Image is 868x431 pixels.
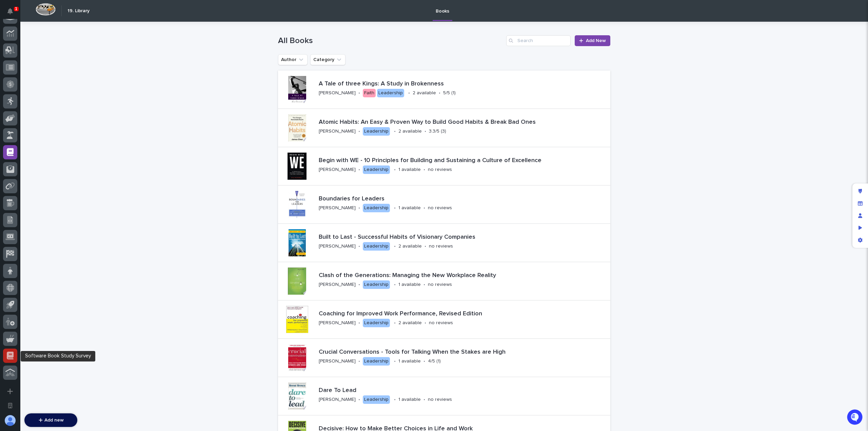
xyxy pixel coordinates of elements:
button: Open workspace settings [3,398,17,413]
p: 1 available [398,397,421,403]
p: • [358,320,360,326]
div: Leadership [363,280,390,289]
p: Welcome 👋 [7,27,123,38]
div: Leadership [377,89,404,97]
a: Clash of the Generations: Managing the New Workplace Reality[PERSON_NAME]•Leadership•1 available•... [278,262,610,300]
p: 5/5 (1) [443,90,456,96]
p: no reviews [428,205,452,211]
div: Edit layout [854,185,866,197]
p: 4/5 (1) [428,358,441,364]
p: 1 [15,6,17,11]
p: Atomic Habits: An Easy & Proven Way to Build Good Habits & Break Bad Ones [319,119,608,126]
button: Add new [24,413,77,427]
div: Leadership [363,242,390,251]
button: Author [278,54,308,65]
p: • [394,129,396,134]
a: A Tale of three Kings: A Study in Brokenness[PERSON_NAME]•FaithLeadership•2 available•5/5 (1) [278,71,610,109]
a: 📖Help Docs [4,106,40,118]
div: Preview as [854,222,866,234]
div: Leadership [363,395,390,404]
p: 2 available [398,320,422,326]
div: Leadership [363,127,390,136]
p: • [394,167,396,173]
p: • [423,358,425,364]
a: Begin with WE - 10 Principles for Building and Sustaining a Culture of Excellence[PERSON_NAME]•Le... [278,147,610,185]
p: • [358,358,360,364]
p: How can we help? [7,38,123,48]
img: Workspace Logo [36,3,56,16]
p: • [358,282,360,288]
p: • [425,243,426,249]
a: Built to Last - Successful Habits of Visionary Companies[PERSON_NAME]•Leadership•2 available•no r... [278,224,610,262]
div: Leadership [363,165,390,174]
button: Add a new app... [3,384,17,398]
p: • [394,243,396,249]
p: • [358,397,360,403]
p: [PERSON_NAME] [319,358,356,364]
p: • [358,167,360,173]
span: Help Docs [14,109,37,116]
p: • [423,167,425,173]
p: 2 available [398,129,422,134]
p: Coaching for Improved Work Performance, Revised Edition [319,310,608,318]
h2: 19. Library [67,8,90,14]
p: • [358,243,360,249]
div: Manage fields and data [854,197,866,210]
h1: All Books [278,36,504,46]
button: Notifications [3,4,17,18]
p: • [425,320,426,326]
span: Pylon [67,125,82,131]
p: [PERSON_NAME] [319,397,356,403]
p: • [394,397,396,403]
p: Dare To Lead [319,387,490,394]
div: Manage users [854,210,866,222]
button: users-avatar [3,413,17,428]
p: • [358,90,360,96]
p: Boundaries for Leaders [319,195,518,203]
p: Begin with WE - 10 Principles for Building and Sustaining a Culture of Excellence [319,157,608,164]
a: Dare To Lead[PERSON_NAME]•Leadership•1 available•no reviews [278,377,610,415]
input: Search [506,35,571,46]
p: • [394,320,396,326]
p: [PERSON_NAME] [319,282,356,288]
div: Leadership [363,319,390,327]
p: no reviews [429,320,453,326]
p: A Tale of three Kings: A Study in Brokenness [319,80,581,88]
div: Start new chat [23,75,111,82]
a: Powered byPylon [48,125,82,131]
div: Leadership [363,204,390,212]
div: App settings [854,234,866,246]
a: Boundaries for Leaders[PERSON_NAME]•Leadership•1 available•no reviews [278,185,610,224]
div: 📖 [7,110,12,115]
p: 2 available [398,243,422,249]
a: Crucial Conversations - Tools for Talking When the Stakes are High[PERSON_NAME]•Leadership•1 avai... [278,339,610,377]
p: [PERSON_NAME] [319,243,356,249]
p: no reviews [428,282,452,288]
p: • [358,129,360,134]
div: Notifications1 [8,8,17,19]
p: Clash of the Generations: Managing the New Workplace Reality [319,272,608,279]
iframe: Open customer support [846,409,865,427]
p: [PERSON_NAME] [319,129,356,134]
p: no reviews [428,167,452,173]
input: Clear [18,54,112,61]
p: • [423,397,425,403]
img: 1736555164131-43832dd5-751b-4058-ba23-39d91318e5a0 [7,75,19,87]
p: 1 available [398,167,421,173]
p: [PERSON_NAME] [319,167,356,173]
p: • [425,129,426,134]
p: • [358,205,360,211]
p: 1 available [398,358,421,364]
a: Add New [575,35,610,46]
img: Stacker [7,6,20,20]
div: We're offline, we will be back soon! [23,82,95,87]
button: Category [310,54,346,65]
p: Crucial Conversations - Tools for Talking When the Stakes are High [319,349,608,356]
p: 2 available [413,90,436,96]
p: • [394,358,396,364]
div: Faith [363,89,376,97]
button: Start new chat [115,77,123,85]
p: 1 available [398,282,421,288]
